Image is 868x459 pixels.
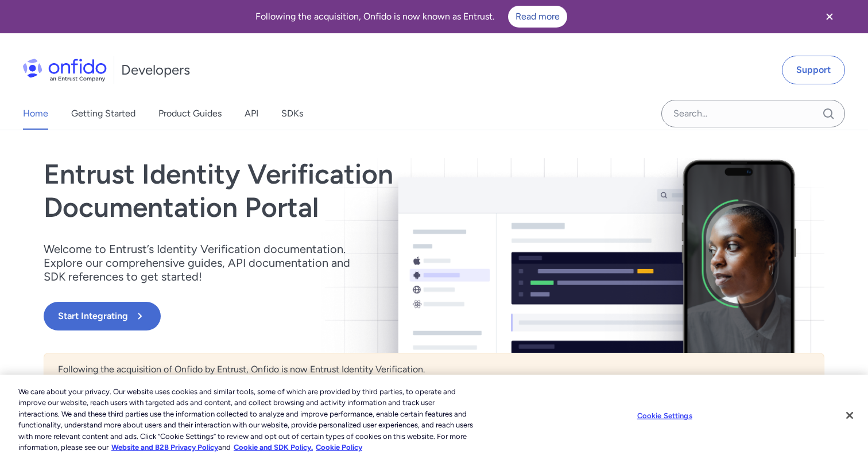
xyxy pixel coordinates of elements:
[23,59,107,81] img: Onfido Logo
[661,100,845,127] input: Onfido search input field
[629,404,700,427] button: Cookie Settings
[14,6,808,28] div: Following the acquisition, Onfido is now known as Entrust.
[158,98,222,130] a: Product Guides
[808,2,851,31] button: Close banner
[823,10,836,24] svg: Close banner
[281,98,303,130] a: SDKs
[44,302,590,330] a: Start Integrating
[782,56,845,84] a: Support
[234,443,313,452] a: Cookie and SDK Policy.
[44,353,824,455] div: Following the acquisition of Onfido by Entrust, Onfido is now Entrust Identity Verification. As a...
[121,61,190,79] h1: Developers
[44,242,365,283] p: Welcome to Entrust’s Identity Verification documentation. Explore our comprehensive guides, API d...
[245,98,258,130] a: API
[837,403,862,428] button: Close
[71,98,135,130] a: Getting Started
[508,6,567,28] a: Read more
[316,443,362,452] a: Cookie Policy
[23,98,48,130] a: Home
[18,386,478,453] div: We care about your privacy. Our website uses cookies and similar tools, some of which are provide...
[44,302,161,330] button: Start Integrating
[111,443,218,452] a: More information about our cookie policy., opens in a new tab
[44,158,590,224] h1: Entrust Identity Verification Documentation Portal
